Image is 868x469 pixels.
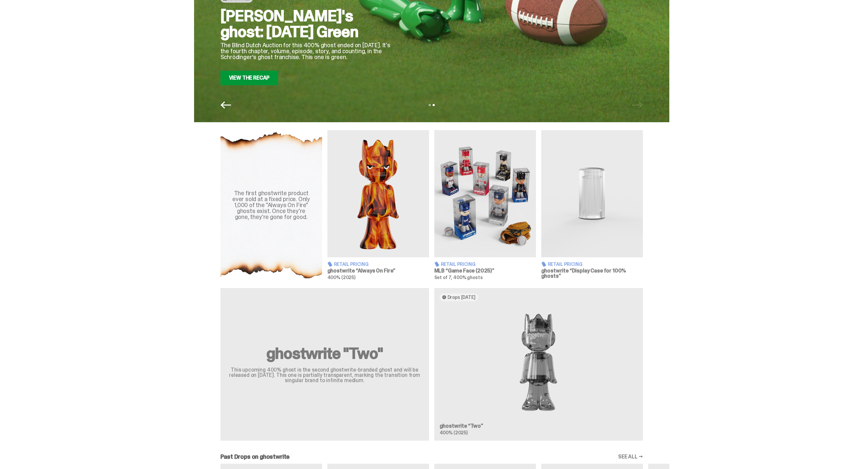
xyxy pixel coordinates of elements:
[441,262,476,267] span: Retail Pricing
[220,100,231,110] button: Previous
[434,130,536,257] img: Game Face (2025)
[228,367,421,383] p: This upcoming 400% ghost is the second ghostwrite-branded ghost and will be released on [DATE]. T...
[220,8,392,40] h2: [PERSON_NAME]'s ghost: [DATE] Green
[220,71,279,85] a: View the Recap
[548,262,583,267] span: Retail Pricing
[334,262,369,267] span: Retail Pricing
[220,454,290,460] h2: Past Drops on ghostwrite
[541,268,643,279] h3: ghostwrite “Display Case for 100% ghosts”
[440,430,468,436] span: 400% (2025)
[541,130,643,280] a: Display Case for 100% ghosts Retail Pricing
[327,274,355,280] span: 400% (2025)
[327,130,429,280] a: Always On Fire Retail Pricing
[434,274,483,280] span: Set of 7, 400% ghosts
[541,130,643,257] img: Display Case for 100% ghosts
[440,307,638,418] img: Two
[434,268,536,273] h3: MLB “Game Face (2025)”
[228,345,421,361] h2: ghostwrite "Two"
[448,295,476,300] span: Drops [DATE]
[327,268,429,273] h3: ghostwrite “Always On Fire”
[327,130,429,257] img: Always On Fire
[433,104,435,106] button: View slide 2
[228,190,314,220] div: The first ghostwrite product ever sold at a fixed price. Only 1,000 of the "Always On Fire" ghost...
[429,104,431,106] button: View slide 1
[618,454,643,459] a: SEE ALL →
[220,42,392,60] p: The Blind Dutch Auction for this 400% ghost ended on [DATE]. It's the fourth chapter, volume, epi...
[434,130,536,280] a: Game Face (2025) Retail Pricing
[440,423,638,429] h3: ghostwrite “Two”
